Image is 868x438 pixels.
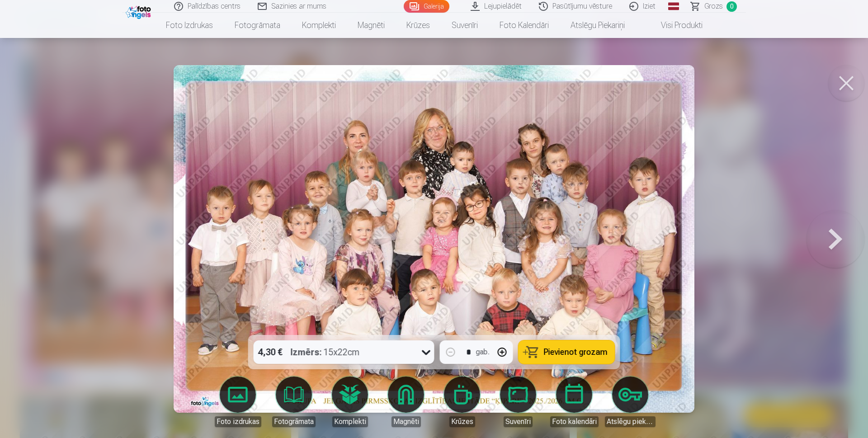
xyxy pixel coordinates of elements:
span: Grozs [704,1,723,12]
a: Suvenīri [441,13,489,38]
a: Foto izdrukas [212,377,263,427]
a: Suvenīri [493,377,543,427]
div: gab. [476,347,490,358]
div: Komplekti [332,416,368,427]
a: Krūzes [396,13,441,38]
div: Fotogrāmata [272,416,316,427]
a: Atslēgu piekariņi [605,377,656,427]
a: Foto kalendāri [549,377,599,427]
div: Suvenīri [504,416,533,427]
a: Komplekti [325,377,375,427]
span: 0 [726,1,737,12]
div: Atslēgu piekariņi [605,416,656,427]
div: Foto izdrukas [215,416,261,427]
a: Fotogrāmata [224,13,291,38]
span: Pievienot grozam [544,348,608,356]
a: Fotogrāmata [269,377,319,427]
div: Magnēti [392,416,421,427]
div: Krūzes [449,416,475,427]
div: Foto kalendāri [550,416,599,427]
div: 4,30 € [254,340,287,364]
a: Komplekti [291,13,347,38]
a: Krūzes [437,377,487,427]
button: Pievienot grozam [519,340,615,364]
a: Magnēti [381,377,431,427]
div: 15x22cm [291,340,360,364]
strong: Izmērs : [291,346,322,358]
a: Foto kalendāri [489,13,560,38]
a: Visi produkti [636,13,713,38]
a: Atslēgu piekariņi [560,13,636,38]
img: /fa1 [126,4,153,19]
a: Foto izdrukas [155,13,224,38]
a: Magnēti [347,13,396,38]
